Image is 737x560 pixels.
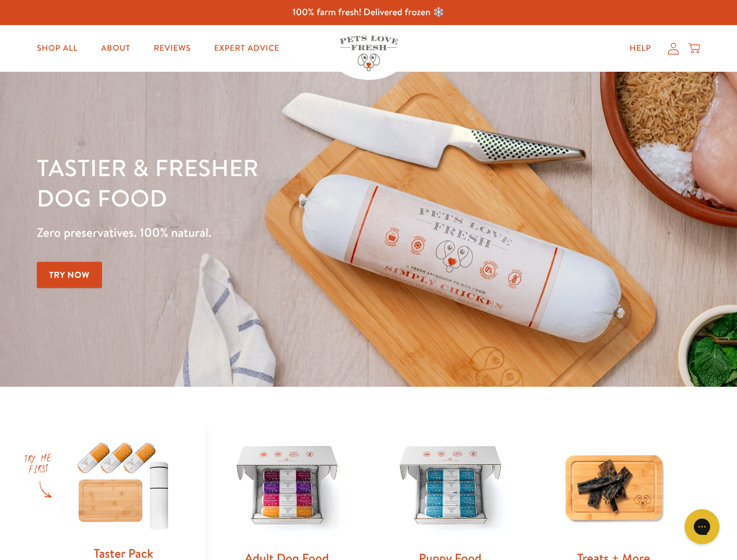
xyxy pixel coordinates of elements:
[679,505,725,548] iframe: Gorgias live chat messenger
[27,37,87,60] a: Shop All
[37,262,102,288] a: Try Now
[205,37,289,60] a: Expert Advice
[37,152,479,213] h1: Tastier & fresher dog food
[340,36,398,71] img: Pets Love Fresh
[37,222,479,243] p: Zero preservatives. 100% natural.
[620,37,661,60] a: Help
[144,37,200,60] a: Reviews
[92,37,139,60] a: About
